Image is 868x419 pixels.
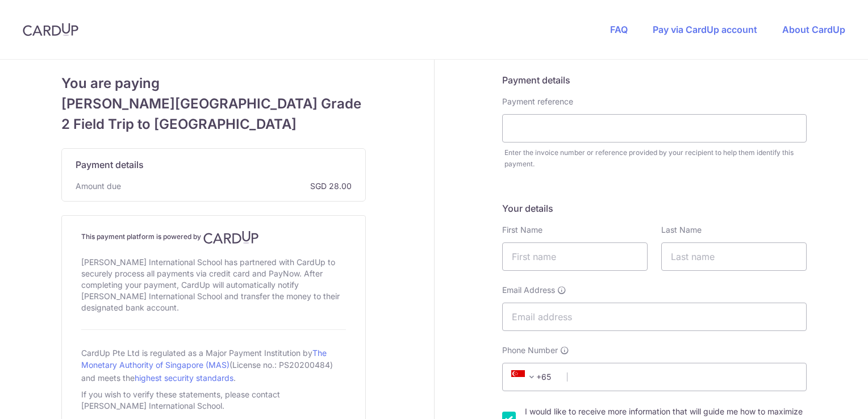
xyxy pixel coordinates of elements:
span: +65 [508,370,559,384]
input: Email address [502,303,807,331]
label: Last Name [661,224,702,236]
a: FAQ [610,24,628,35]
span: Payment details [76,158,144,171]
label: Payment reference [502,96,573,107]
span: Amount due [76,181,121,192]
a: highest security standards [135,373,233,383]
span: You are paying [61,73,366,94]
div: [PERSON_NAME] International School has partnered with CardUp to securely process all payments via... [81,254,346,316]
div: CardUp Pte Ltd is regulated as a Major Payment Institution by (License no.: PS20200484) and meets... [81,343,346,387]
input: First name [502,242,648,271]
input: Last name [661,242,807,271]
span: +65 [511,370,539,384]
div: Enter the invoice number or reference provided by your recipient to help them identify this payment. [504,147,807,170]
h5: Your details [502,202,807,215]
span: SGD 28.00 [126,181,352,192]
div: If you wish to verify these statements, please contact [PERSON_NAME] International School. [81,387,346,414]
span: Phone Number [502,345,558,356]
a: About CardUp [782,24,845,35]
img: CardUp [23,23,78,36]
h4: This payment platform is powered by [81,231,346,244]
label: First Name [502,224,542,236]
a: Pay via CardUp account [653,24,757,35]
h5: Payment details [502,73,807,87]
img: CardUp [203,231,259,244]
span: Email Address [502,284,555,296]
span: [PERSON_NAME][GEOGRAPHIC_DATA] Grade 2 Field Trip to [GEOGRAPHIC_DATA] [61,94,366,135]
